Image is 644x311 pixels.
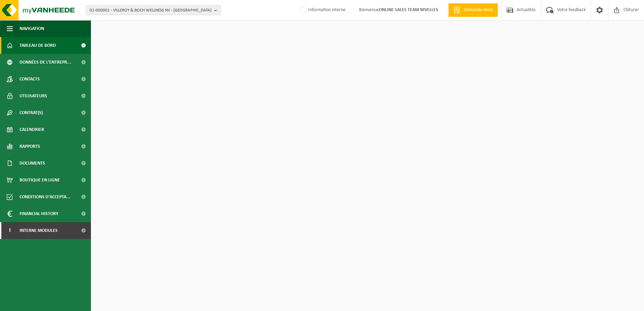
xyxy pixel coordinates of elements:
[7,222,13,239] span: I
[20,37,56,54] span: Tableau de bord
[20,222,58,239] span: Interne modules
[20,155,45,172] span: Documents
[379,7,438,12] strong: ONLINE SALES TEAM NIVELLES
[299,5,346,15] label: Information interne
[20,188,70,205] span: Conditions d'accepta...
[462,7,494,13] span: Demande devis
[20,88,47,104] span: Utilisateurs
[20,121,44,138] span: Calendrier
[448,3,498,17] a: Demande devis
[20,71,40,88] span: Contacts
[20,20,44,37] span: Navigation
[20,138,40,155] span: Rapports
[20,104,43,121] span: Contrat(s)
[20,172,60,188] span: Boutique en ligne
[90,5,212,15] span: 01-000001 - VILLEROY & BOCH WELLNESS NV - [GEOGRAPHIC_DATA]
[20,54,71,71] span: Données de l'entrepr...
[20,205,58,222] span: Financial History
[86,5,221,15] button: 01-000001 - VILLEROY & BOCH WELLNESS NV - [GEOGRAPHIC_DATA]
